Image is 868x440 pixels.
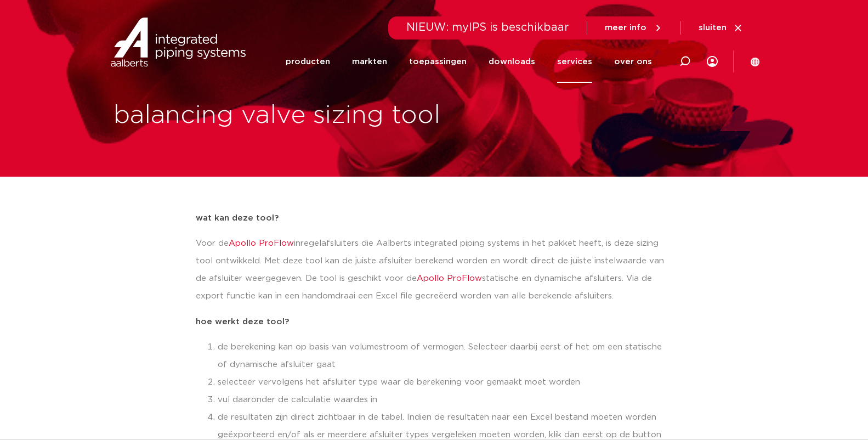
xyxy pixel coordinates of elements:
a: meer info [605,23,663,33]
a: over ons [614,41,652,83]
h1: balancing valve sizing tool [114,98,755,133]
a: downloads [489,41,535,83]
a: toepassingen [409,41,467,83]
li: de berekening kan op basis van volumestroom of vermogen. Selecteer daarbij eerst of het om een st... [218,339,673,374]
a: producten [286,41,330,83]
nav: Menu [286,41,652,83]
strong: hoe werkt deze tool? [196,318,289,326]
a: markten [352,41,387,83]
p: Voor de inregelafsluiters die Aalberts integrated piping systems in het pakket heeft, is deze siz... [196,235,673,305]
span: NIEUW: myIPS is beschikbaar [406,22,569,33]
a: services [557,41,592,83]
li: vul daaronder de calculatie waardes in [218,391,673,409]
a: Apollo ProFlow [417,274,482,283]
span: sluiten [699,24,727,32]
li: selecteer vervolgens het afsluiter type waar de berekening voor gemaakt moet worden [218,374,673,391]
span: meer info [605,24,646,32]
a: Apollo ProFlow [229,239,294,247]
strong: wat kan deze tool? [196,214,279,222]
a: sluiten [699,23,743,33]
